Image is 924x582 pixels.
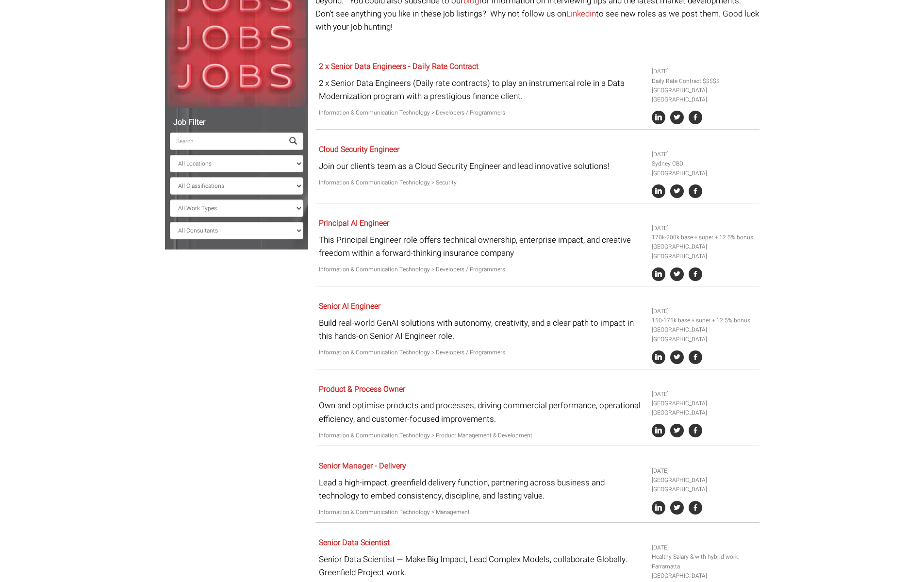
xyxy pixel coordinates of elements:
[652,476,756,494] li: [GEOGRAPHIC_DATA] [GEOGRAPHIC_DATA]
[319,108,644,117] p: Information & Communication Technology > Developers / Programmers
[652,552,756,562] li: Healthy Salary & with hybrid work.
[319,508,644,517] p: Information & Communication Technology > Management
[652,390,756,399] li: [DATE]
[319,383,405,395] a: Product & Process Owner
[319,77,644,103] p: 2 x Senior Data Engineers (Daily rate contracts) to play an instrumental role in a Data Moderniza...
[170,133,283,150] input: Search
[319,399,644,425] p: Own and optimise products and processes, driving commercial performance, operational efficiency, ...
[319,431,644,440] p: Information & Communication Technology > Product Management & Development
[170,118,303,127] h5: Job Filter
[652,159,756,178] li: Sydney CBD [GEOGRAPHIC_DATA]
[319,178,644,187] p: Information & Communication Technology > Security
[652,242,756,261] li: [GEOGRAPHIC_DATA] [GEOGRAPHIC_DATA]
[319,265,644,274] p: Information & Communication Technology > Developers / Programmers
[652,224,756,233] li: [DATE]
[652,399,756,417] li: [GEOGRAPHIC_DATA] [GEOGRAPHIC_DATA]
[652,86,756,104] li: [GEOGRAPHIC_DATA] [GEOGRAPHIC_DATA]
[319,144,399,155] a: Cloud Security Engineer
[652,543,756,552] li: [DATE]
[319,217,389,229] a: Principal AI Engineer
[319,553,644,579] p: Senior Data Scientist — Make Big Impact, Lead Complex Models, collaborate Globally. Greenfield Pr...
[652,233,756,242] li: 170k-200k base + super + 12.5% bonus
[319,233,644,260] p: This Principal Engineer role offers technical ownership, enterprise impact, and creative freedom ...
[319,160,644,173] p: Join our client’s team as a Cloud Security Engineer and lead innovative solutions!
[652,325,756,344] li: [GEOGRAPHIC_DATA] [GEOGRAPHIC_DATA]
[319,348,644,357] p: Information & Communication Technology > Developers / Programmers
[652,307,756,316] li: [DATE]
[652,150,756,159] li: [DATE]
[652,77,756,86] li: Daily Rate Contract $$$$$
[566,8,596,20] a: Linkedin
[319,460,406,472] a: Senior Manager - Delivery
[319,61,478,72] a: 2 x Senior Data Engineers - Daily Rate Contract
[652,67,756,76] li: [DATE]
[319,537,390,549] a: Senior Data Scientist
[319,300,380,312] a: Senior AI Engineer
[319,316,644,343] p: Build real-world GenAI solutions with autonomy, creativity, and a clear path to impact in this ha...
[652,466,756,476] li: [DATE]
[652,316,756,325] li: 150-175k base + super + 12.5% bonus
[652,562,756,581] li: Parramatta [GEOGRAPHIC_DATA]
[319,476,644,502] p: Lead a high-impact, greenfield delivery function, partnering across business and technology to em...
